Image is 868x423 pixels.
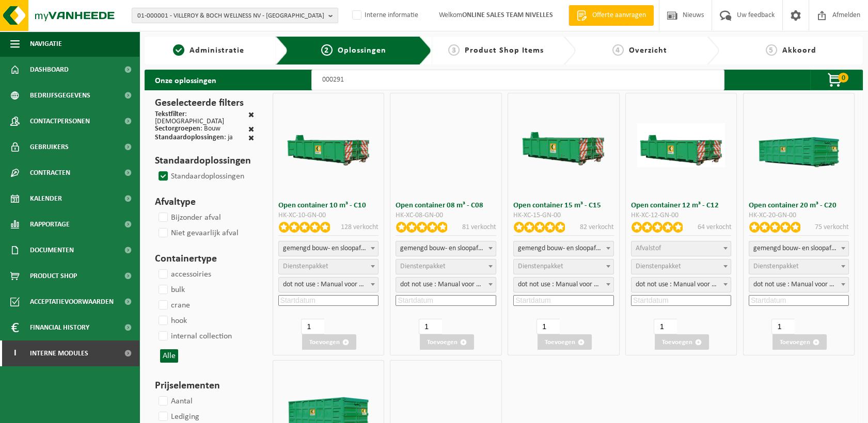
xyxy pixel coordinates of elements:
span: gemengd bouw- en sloopafval (inert en niet inert) [749,241,848,256]
span: Dienstenpakket [400,263,446,270]
span: Dienstenpakket [636,263,681,270]
span: Product Shop [30,263,77,289]
div: HK-XC-12-GN-00 [631,212,731,219]
span: dot not use : Manual voor MyVanheede [396,277,496,292]
span: Dashboard [30,57,69,83]
span: Overzicht [629,46,667,55]
span: 4 [612,44,624,56]
span: 5 [766,44,777,56]
button: 0 [810,70,862,90]
p: 81 verkocht [462,222,496,233]
span: dot not use : Manual voor MyVanheede [279,278,378,292]
span: 3 [448,44,460,56]
span: Dienstenpakket [283,263,328,270]
span: Kalender [30,186,62,211]
button: Toevoegen [420,334,474,350]
span: gemengd bouw- en sloopafval (inert en niet inert) [278,241,378,256]
span: I [10,340,20,366]
span: Sectorgroepen [155,125,200,133]
h3: Containertype [155,251,254,267]
input: Zoeken [311,70,724,90]
span: Tekstfilter [155,110,185,118]
button: 01-000001 - VILLEROY & BOCH WELLNESS NV - [GEOGRAPHIC_DATA] [132,8,338,23]
input: 1 [654,319,677,334]
a: 5Akkoord [724,44,858,57]
h3: Open container 08 m³ - C08 [396,202,496,209]
input: Startdatum [396,295,496,306]
label: crane [156,298,190,313]
input: Startdatum [631,295,731,306]
a: 1Administratie [150,44,267,57]
button: Toevoegen [302,334,356,350]
span: Dienstenpakket [753,263,799,270]
span: dot not use : Manual voor MyVanheede [513,277,613,292]
img: HK-XC-20-GN-00 [755,123,843,167]
span: Dienstenpakket [518,263,563,270]
span: Financial History [30,315,89,340]
input: 1 [771,319,795,334]
input: Startdatum [513,295,613,306]
span: Contracten [30,160,70,186]
span: dot not use : Manual voor MyVanheede [396,278,495,292]
span: Standaardoplossingen [155,134,224,141]
input: 1 [301,319,324,334]
label: Interne informatie [350,8,418,23]
button: Toevoegen [538,334,592,350]
img: HK-XC-15-GN-00 [519,123,607,167]
span: Bedrijfsgegevens [30,83,90,108]
h3: Standaardoplossingen [155,153,254,169]
p: 82 verkocht [580,222,614,233]
p: 75 verkocht [815,222,849,233]
span: Gebruikers [30,134,69,160]
h2: Onze oplossingen [145,70,227,90]
strong: ONLINE SALES TEAM NIVELLES [462,11,553,19]
span: 1 [173,44,184,56]
span: 2 [321,44,333,56]
h3: Geselecteerde filters [155,95,254,111]
button: Alle [160,349,178,363]
span: dot not use : Manual voor MyVanheede [514,278,613,292]
span: 01-000001 - VILLEROY & BOCH WELLNESS NV - [GEOGRAPHIC_DATA] [137,8,324,24]
div: : Bouw [155,125,220,134]
span: gemengd bouw- en sloopafval (inert en niet inert) [514,241,613,256]
span: dot not use : Manual voor MyVanheede [278,277,378,292]
label: Aantal [156,394,193,409]
a: 4Overzicht [581,44,699,57]
span: dot not use : Manual voor MyVanheede [749,277,849,292]
div: HK-XC-20-GN-00 [749,212,849,219]
div: : ja [155,134,233,143]
input: Startdatum [749,295,849,306]
a: 2Oplossingen [296,44,411,57]
h3: Open container 20 m³ - C20 [749,202,849,209]
h3: Afvaltype [155,194,254,210]
span: gemengd bouw- en sloopafval (inert en niet inert) [396,241,496,256]
button: Toevoegen [655,334,709,350]
span: Acceptatievoorwaarden [30,289,114,315]
h3: Prijselementen [155,378,254,394]
label: internal collection [156,329,232,344]
h3: Open container 15 m³ - C15 [513,202,613,209]
span: Administratie [190,46,244,55]
label: Standaardoplossingen [156,169,244,184]
span: Interne modules [30,340,88,366]
span: Akkoord [782,46,816,55]
span: gemengd bouw- en sloopafval (inert en niet inert) [279,241,378,256]
input: 1 [536,319,560,334]
label: hook [156,313,187,329]
label: Bijzonder afval [156,210,221,225]
div: : [DEMOGRAPHIC_DATA] [155,111,248,125]
a: Offerte aanvragen [569,5,654,26]
label: Niet gevaarlijk afval [156,225,239,241]
span: 0 [838,73,848,83]
div: HK-XC-15-GN-00 [513,212,613,219]
img: HK-XC-10-GN-00 [285,123,372,167]
span: Navigatie [30,31,62,57]
span: Offerte aanvragen [590,10,649,21]
p: 128 verkocht [341,222,378,233]
span: dot not use : Manual voor MyVanheede [749,278,848,292]
img: HK-XC-12-GN-00 [637,123,725,167]
span: gemengd bouw- en sloopafval (inert en niet inert) [513,241,613,256]
span: Product Shop Items [465,46,544,55]
div: HK-XC-08-GN-00 [396,212,496,219]
span: Oplossingen [338,46,386,55]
